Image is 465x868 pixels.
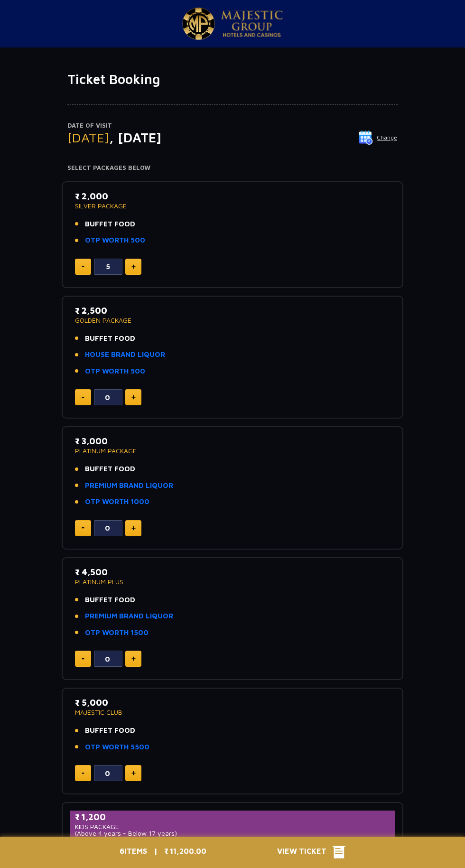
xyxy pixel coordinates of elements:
[85,464,135,475] span: BUFFET FOOD
[85,627,149,638] a: OTP WORTH 1500
[182,8,215,40] img: Majestic Pride
[109,130,161,145] span: , [DATE]
[358,130,398,145] button: Change
[85,480,173,491] a: PREMIUM BRAND LIQUOR
[75,448,390,454] p: PLATINUM PACKAGE
[75,830,390,837] p: (Above 4 years - Below 17 years)
[131,395,136,400] img: plus
[75,304,390,317] p: ₹ 2,500
[85,742,149,753] a: OTP WORTH 5500
[131,264,136,269] img: plus
[75,823,390,830] p: KIDS PACKAGE
[85,366,145,377] a: OTP WORTH 500
[277,845,345,859] button: View Ticket
[85,219,135,230] span: BUFFET FOOD
[75,811,390,823] p: ₹ 1,200
[75,317,390,324] p: GOLDEN PACKAGE
[82,773,84,774] img: minus
[82,397,84,398] img: minus
[85,333,135,344] span: BUFFET FOOD
[75,203,390,209] p: SILVER PACKAGE
[221,10,283,37] img: Majestic Pride
[75,579,390,585] p: PLATINUM PLUS
[75,190,390,203] p: ₹ 2,000
[67,164,398,172] h4: Select Packages Below
[67,121,398,131] p: Date of Visit
[75,435,390,448] p: ₹ 3,000
[82,266,84,267] img: minus
[131,656,136,661] img: plus
[277,845,333,859] span: View Ticket
[67,130,109,145] span: [DATE]
[82,658,84,660] img: minus
[131,771,136,775] img: plus
[120,845,147,859] p: ITEMS
[120,847,124,855] span: 6
[85,235,145,246] a: OTP WORTH 500
[85,496,149,507] a: OTP WORTH 1000
[164,847,206,855] span: ₹ 11,200.00
[85,725,135,736] span: BUFFET FOOD
[85,349,165,360] a: HOUSE BRAND LIQUOR
[75,696,390,709] p: ₹ 5,000
[131,526,136,531] img: plus
[85,595,135,606] span: BUFFET FOOD
[82,527,84,529] img: minus
[67,71,398,87] h1: Ticket Booking
[75,566,390,579] p: ₹ 4,500
[147,845,164,859] p: |
[85,611,173,622] a: PREMIUM BRAND LIQUOR
[75,709,390,716] p: MAJESTIC CLUB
